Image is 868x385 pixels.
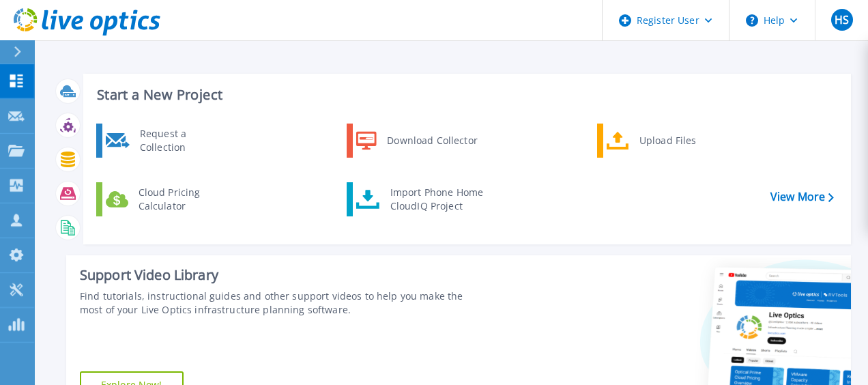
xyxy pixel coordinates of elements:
[384,186,490,213] div: Import Phone Home CloudIQ Project
[380,127,483,154] div: Download Collector
[80,289,488,317] div: Find tutorials, instructional guides and other support videos to help you make the most of your L...
[347,124,487,158] a: Download Collector
[835,14,849,25] span: HS
[96,124,236,158] a: Request a Collection
[770,190,834,203] a: View More
[96,182,236,216] a: Cloud Pricing Calculator
[132,186,233,213] div: Cloud Pricing Calculator
[597,124,737,158] a: Upload Files
[97,87,833,102] h3: Start a New Project
[80,266,488,284] div: Support Video Library
[633,127,734,154] div: Upload Files
[133,127,233,154] div: Request a Collection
